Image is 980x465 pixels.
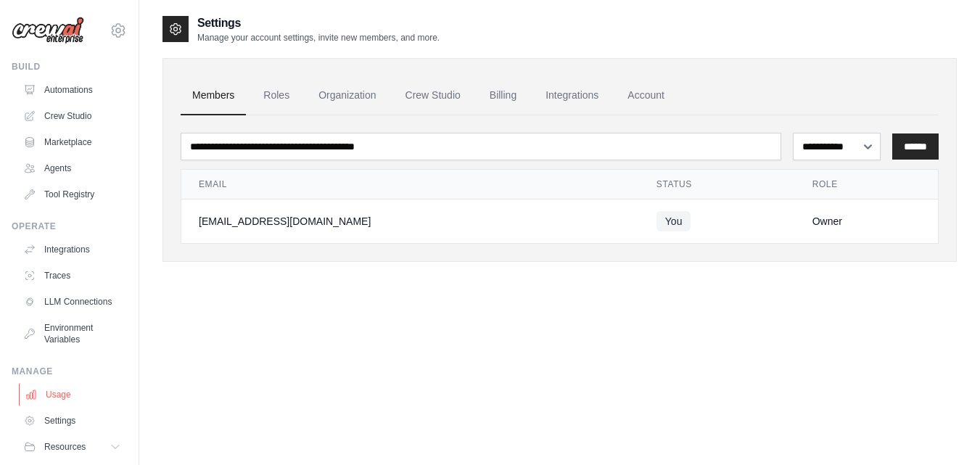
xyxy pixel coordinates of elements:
a: Account [616,76,676,115]
a: Roles [252,76,301,115]
a: Automations [17,78,127,102]
div: Owner [812,214,921,229]
a: Members [181,76,246,115]
th: Email [181,170,639,199]
th: Role [795,170,938,199]
a: Integrations [534,76,610,115]
button: Resources [17,435,127,458]
a: Marketplace [17,131,127,154]
th: Status [639,170,795,199]
a: Crew Studio [394,76,472,115]
span: Resources [44,441,86,453]
a: Integrations [17,238,127,261]
p: Manage your account settings, invite new members, and more. [197,32,440,44]
a: Billing [478,76,528,115]
img: Logo [12,17,84,44]
a: Traces [17,264,127,287]
div: Operate [12,221,127,232]
a: Crew Studio [17,104,127,128]
a: Organization [307,76,387,115]
a: Environment Variables [17,316,127,351]
a: Usage [19,383,128,406]
div: [EMAIL_ADDRESS][DOMAIN_NAME] [199,214,622,229]
a: Tool Registry [17,183,127,206]
a: Settings [17,409,127,432]
a: Agents [17,157,127,180]
div: Manage [12,366,127,377]
a: LLM Connections [17,290,127,313]
div: Build [12,61,127,73]
h2: Settings [197,15,440,32]
span: You [656,211,691,231]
